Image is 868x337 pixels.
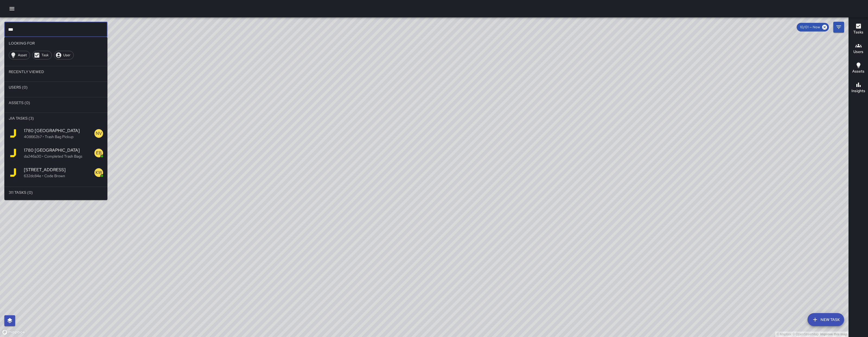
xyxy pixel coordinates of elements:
[797,24,823,30] span: 10/01 — Now
[849,59,868,78] button: Assets
[96,130,102,137] p: NV
[32,51,52,60] div: Task
[24,134,94,139] p: 408662b7 • Trash Bag Pickup
[4,82,107,93] li: Users (0)
[4,143,107,163] div: 1780 [GEOGRAPHIC_DATA]da246a30 • Completed Trash Bags
[24,173,94,179] p: 632dc84e • Code Brown
[4,187,107,198] li: 311 Tasks (0)
[4,38,107,49] li: Looking For
[4,124,107,143] div: 1780 [GEOGRAPHIC_DATA]408662b7 • Trash Bag Pickup
[852,68,864,74] h6: Assets
[4,97,107,108] li: Assets (0)
[808,313,844,326] button: New Task
[833,22,844,33] button: Filters
[4,113,107,124] li: Jia Tasks (3)
[24,147,94,154] span: 1780 [GEOGRAPHIC_DATA]
[96,150,102,156] p: EB
[849,39,868,59] button: Users
[24,154,94,159] p: da246a30 • Completed Trash Bags
[54,51,74,60] div: User
[853,49,863,55] h6: Users
[9,51,30,60] div: Asset
[60,52,74,58] span: User
[24,167,94,173] span: [STREET_ADDRESS]
[851,88,865,94] h6: Insights
[39,52,52,58] span: Task
[15,52,30,58] span: Asset
[95,169,102,176] p: KW
[4,66,107,77] li: Recently Viewed
[853,29,863,35] h6: Tasks
[849,20,868,39] button: Tasks
[849,78,868,98] button: Insights
[4,163,107,182] div: [STREET_ADDRESS]632dc84e • Code Brown
[797,23,829,32] div: 10/01 — Now
[24,127,94,134] span: 1780 [GEOGRAPHIC_DATA]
